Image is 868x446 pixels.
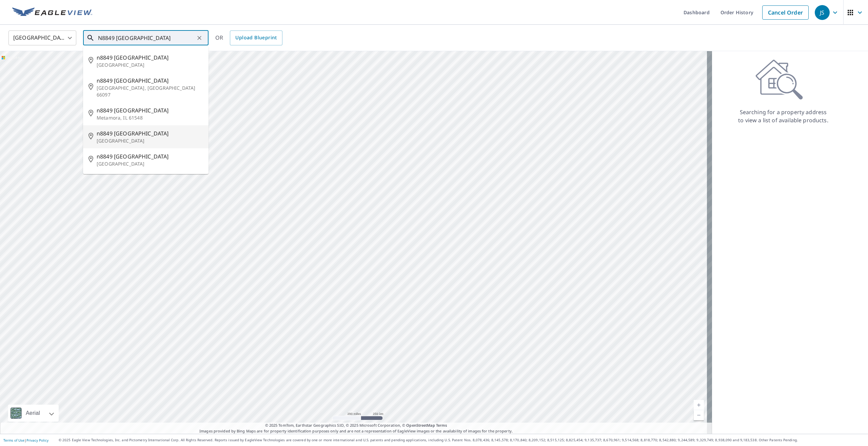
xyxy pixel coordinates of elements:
[97,77,203,85] span: n8849 [GEOGRAPHIC_DATA]
[97,54,203,62] span: n8849 [GEOGRAPHIC_DATA]
[97,106,203,114] span: n8849 [GEOGRAPHIC_DATA]
[24,405,42,422] div: Aerial
[406,423,435,428] a: OpenStreetMap
[265,423,447,428] span: © 2025 TomTom, Earthstar Geographics SIO, © 2025 Microsoft Corporation, ©
[815,5,830,20] div: JS
[738,108,829,124] p: Searching for a property address to view a list of available products.
[215,30,282,45] div: OR
[8,28,76,47] div: [GEOGRAPHIC_DATA]
[235,34,277,42] span: Upload Blueprint
[97,137,203,144] p: [GEOGRAPHIC_DATA]
[98,28,195,47] input: Search by address or latitude-longitude
[694,410,704,420] a: Current Level 5, Zoom Out
[97,129,203,137] span: n8849 [GEOGRAPHIC_DATA]
[59,438,865,443] p: © 2025 Eagle View Technologies, Inc. and Pictometry International Corp. All Rights Reserved. Repo...
[97,161,203,167] p: [GEOGRAPHIC_DATA]
[97,114,203,121] p: Metamora, IL 61548
[26,438,48,443] a: Privacy Policy
[230,30,282,45] a: Upload Blueprint
[436,423,447,428] a: Terms
[97,62,203,68] p: [GEOGRAPHIC_DATA]
[12,7,92,18] img: EV Logo
[694,400,704,410] a: Current Level 5, Zoom In
[3,438,24,443] a: Terms of Use
[762,5,809,20] a: Cancel Order
[3,438,48,442] p: |
[195,33,204,43] button: Clear
[97,85,203,98] p: [GEOGRAPHIC_DATA], [GEOGRAPHIC_DATA] 66097
[8,405,59,422] div: Aerial
[97,152,203,161] span: n8849 [GEOGRAPHIC_DATA]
